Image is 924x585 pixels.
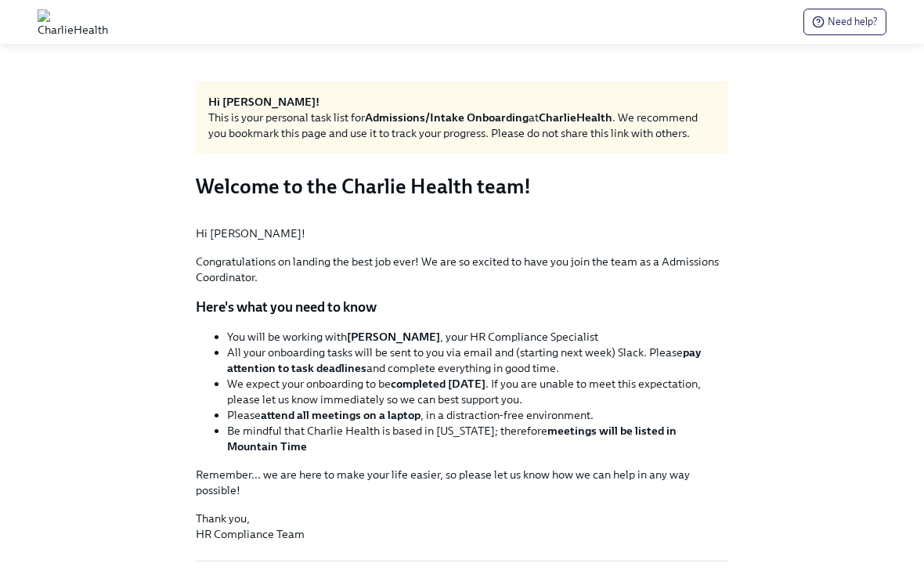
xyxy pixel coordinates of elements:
h3: Welcome to the Charlie Health team! [196,172,728,200]
li: Be mindful that Charlie Health is based in [US_STATE]; therefore [227,423,728,454]
strong: attend all meetings on a laptop [261,408,420,422]
li: All your onboarding tasks will be sent to you via email and (starting next week) Slack. Please an... [227,345,728,376]
strong: CharlieHealth [539,110,612,125]
span: Need help? [812,14,878,30]
p: Here's what you need to know [196,298,728,316]
strong: [PERSON_NAME] [347,330,440,344]
strong: Admissions/Intake Onboarding [365,110,529,125]
p: Hi [PERSON_NAME]! [196,226,728,241]
li: You will be working with , your HR Compliance Specialist [227,329,728,345]
strong: completed [DATE] [391,377,485,391]
li: Please , in a distraction-free environment. [227,407,728,423]
button: Need help? [803,9,886,35]
strong: Hi [PERSON_NAME]! [208,95,319,109]
p: Congratulations on landing the best job ever! We are so excited to have you join the team as a Ad... [196,254,728,285]
div: This is your personal task list for at . We recommend you bookmark this page and use it to track ... [208,110,716,141]
img: CharlieHealth [38,9,108,34]
p: Remember... we are here to make your life easier, so please let us know how we can help in any wa... [196,467,728,498]
li: We expect your onboarding to be . If you are unable to meet this expectation, please let us know ... [227,376,728,407]
p: Thank you, HR Compliance Team [196,511,728,542]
